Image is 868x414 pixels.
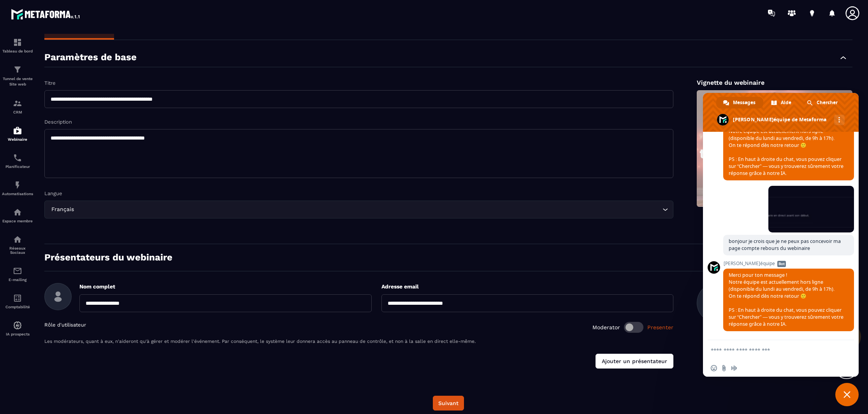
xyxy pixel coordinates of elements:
[721,365,727,371] span: Envoyer un fichier
[2,76,33,87] p: Tunnel de vente Site web
[2,49,33,53] p: Tableau de bord
[2,246,33,255] p: Réseaux Sociaux
[647,324,673,330] span: Presenter
[777,261,786,267] span: Bot
[2,147,33,175] a: schedulerschedulerPlanificateur
[723,261,854,266] span: [PERSON_NAME]équipe
[13,208,22,217] img: automations
[11,7,81,21] img: logo
[13,266,22,276] img: email
[2,332,33,336] p: IA prospects
[13,126,22,135] img: automations
[835,383,859,406] div: Fermer le chat
[2,192,33,196] p: Automatisations
[729,272,843,327] span: Merci pour ton message ! Notre équipe est actuellement hors ligne (disponible du lundi au vendred...
[2,219,33,223] p: Espace membre
[44,52,137,63] p: Paramètres de base
[2,260,33,288] a: emailemailE-mailing
[2,137,33,141] p: Webinaire
[13,235,22,244] img: social-network
[44,252,172,263] p: Présentateurs du webinaire
[733,97,756,108] span: Messages
[697,209,852,215] p: Télécharger la miniature pour l'afficher
[697,79,852,86] p: Vignette du webinaire
[596,354,673,369] button: Ajouter un présentateur
[800,97,845,108] div: Chercher
[711,365,717,371] span: Insérer un emoji
[2,93,33,120] a: formationformationCRM
[433,396,464,411] button: Suivant
[13,38,22,47] img: formation
[764,97,799,108] div: Aide
[76,205,661,214] input: Search for option
[2,278,33,282] p: E-mailing
[2,202,33,229] a: automationsautomationsEspace membre
[2,32,33,59] a: formationformationTableau de bord
[817,97,838,108] span: Chercher
[716,97,763,108] div: Messages
[711,347,834,354] textarea: Entrez votre message...
[44,201,673,218] div: Search for option
[731,365,737,371] span: Message audio
[13,99,22,108] img: formation
[2,305,33,309] p: Comptabilité
[2,229,33,260] a: social-networksocial-networkRéseaux Sociaux
[13,293,22,303] img: accountant
[44,339,673,344] p: Les modérateurs, quant à eux, n'aideront qu'à gérer et modérer l'événement. Par conséquent, le sy...
[13,153,22,162] img: scheduler
[2,164,33,169] p: Planificateur
[381,283,674,290] p: Adresse email
[49,205,76,214] span: Français
[13,321,22,330] img: automations
[781,97,791,108] span: Aide
[2,59,33,93] a: formationformationTunnel de vente Site web
[2,175,33,202] a: automationsautomationsAutomatisations
[697,215,852,220] p: Max 1 Mo. Formats autorisés : JPG, JPEG, PNG et GIF
[44,322,86,333] p: Rôle d'utilisateur
[592,324,620,330] span: Moderator
[79,283,372,290] p: Nom complet
[834,115,845,125] div: Autres canaux
[729,238,841,252] span: bonjour je crois que je ne peux pas concevoir ma page compte rebours du webinaire
[697,220,852,225] p: Dimension idéale : 660px par 440px
[44,80,56,86] label: Titre
[2,110,33,114] p: CRM
[2,288,33,315] a: accountantaccountantComptabilité
[44,190,62,196] label: Langue
[13,65,22,74] img: formation
[2,120,33,147] a: automationsautomationsWebinaire
[44,119,72,125] label: Description
[13,180,22,190] img: automations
